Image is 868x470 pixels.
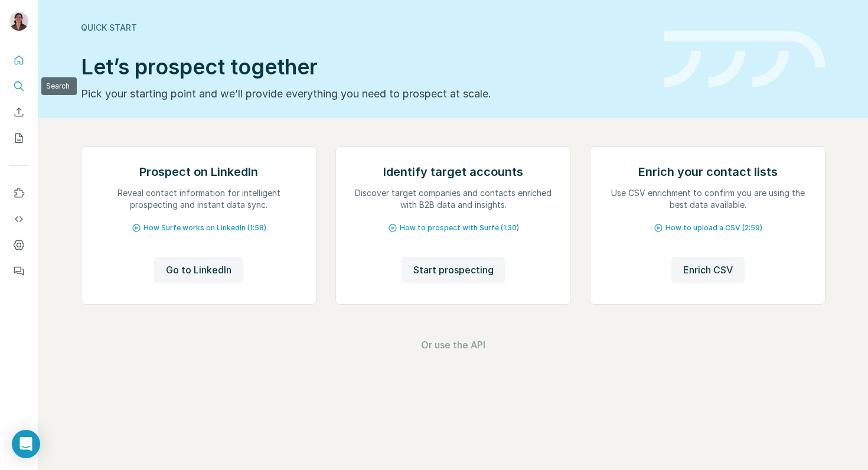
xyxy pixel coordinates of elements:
button: Quick start [9,50,28,71]
span: Enrich CSV [683,263,733,277]
span: How to upload a CSV (2:59) [665,223,762,233]
button: Or use the API [421,338,485,352]
button: Use Surfe API [9,208,28,230]
button: Search [9,76,28,97]
p: Reveal contact information for intelligent prospecting and instant data sync. [93,187,304,211]
div: Quick start [81,22,650,34]
button: Enrich CSV [671,257,745,283]
button: My lists [9,128,28,149]
button: Start prospecting [402,257,505,283]
h1: Let’s prospect together [81,55,650,79]
h2: Enrich your contact lists [638,164,778,180]
h2: Prospect on LinkedIn [139,164,258,180]
img: banner [664,31,825,88]
p: Use CSV enrichment to confirm you are using the best data available. [602,187,813,211]
p: Discover target companies and contacts enriched with B2B data and insights. [348,187,559,211]
h2: Identify target accounts [383,164,523,180]
div: Open Intercom Messenger [12,430,40,458]
span: Start prospecting [413,263,494,277]
button: Enrich CSV [9,102,28,123]
span: Go to LinkedIn [166,263,231,277]
span: How Surfe works on LinkedIn (1:58) [143,223,266,233]
p: Pick your starting point and we’ll provide everything you need to prospect at scale. [81,86,650,102]
button: Use Surfe on LinkedIn [9,182,28,204]
span: How to prospect with Surfe (1:30) [400,223,519,233]
button: Go to LinkedIn [154,257,243,283]
button: Feedback [9,260,28,282]
button: Dashboard [9,234,28,256]
img: Avatar [9,12,28,31]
